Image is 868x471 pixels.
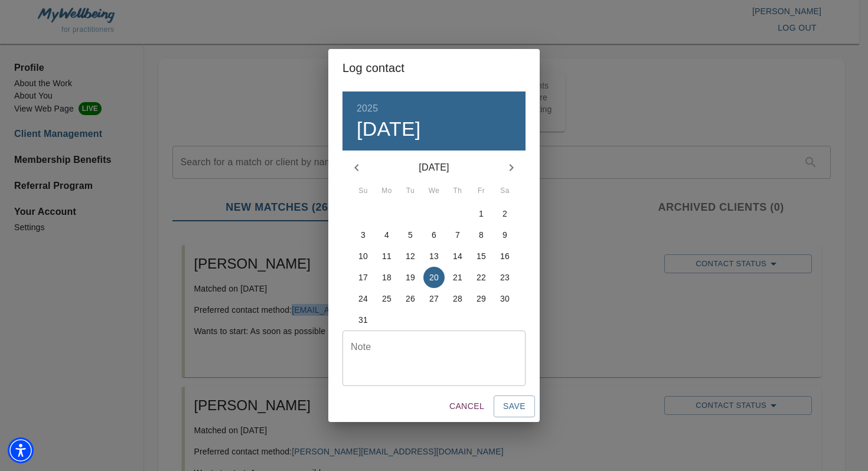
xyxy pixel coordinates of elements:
button: 5 [400,224,421,246]
button: 20 [423,267,445,288]
p: 25 [382,293,391,305]
p: 10 [358,250,368,262]
p: 5 [408,229,413,241]
p: 21 [453,272,462,283]
span: Fr [471,185,492,197]
p: 20 [429,272,439,283]
h2: Log contact [342,58,526,77]
p: 11 [382,250,391,262]
button: 28 [447,288,468,309]
button: 9 [494,224,515,246]
p: 7 [455,229,460,241]
p: 14 [453,250,462,262]
button: 17 [353,267,374,288]
span: Save [503,399,526,414]
button: 1 [471,203,492,224]
p: [DATE] [371,161,497,175]
p: 31 [358,314,368,326]
button: 29 [471,288,492,309]
button: 22 [471,267,492,288]
p: 12 [406,250,415,262]
button: 8 [471,224,492,246]
p: 28 [453,293,462,305]
span: Mo [376,185,397,197]
button: Cancel [445,395,489,417]
button: 19 [400,267,421,288]
button: 16 [494,246,515,267]
button: 23 [494,267,515,288]
span: Sa [494,185,515,197]
button: 24 [353,288,374,309]
p: 1 [479,208,484,220]
p: 30 [500,293,510,305]
button: 31 [353,309,374,331]
p: 15 [477,250,486,262]
span: We [423,185,445,197]
p: 2 [502,208,507,220]
button: 12 [400,246,421,267]
button: Save [494,395,535,417]
p: 27 [429,293,439,305]
div: Accessibility Menu [8,437,34,463]
p: 24 [358,293,368,305]
button: 30 [494,288,515,309]
button: 7 [447,224,468,246]
button: 18 [376,267,397,288]
button: [DATE] [357,117,421,142]
button: 3 [353,224,374,246]
span: Su [353,185,374,197]
button: 2 [494,203,515,224]
span: Tu [400,185,421,197]
button: 15 [471,246,492,267]
button: 2025 [357,100,378,117]
p: 9 [502,229,507,241]
button: 25 [376,288,397,309]
p: 4 [384,229,389,241]
p: 19 [406,272,415,283]
p: 16 [500,250,510,262]
button: 6 [423,224,445,246]
p: 13 [429,250,439,262]
p: 17 [358,272,368,283]
button: 11 [376,246,397,267]
p: 6 [432,229,436,241]
button: 10 [353,246,374,267]
button: 14 [447,246,468,267]
p: 26 [406,293,415,305]
p: 22 [477,272,486,283]
button: 4 [376,224,397,246]
p: 29 [477,293,486,305]
p: 18 [382,272,391,283]
button: 26 [400,288,421,309]
span: Th [447,185,468,197]
button: 13 [423,246,445,267]
button: 27 [423,288,445,309]
p: 8 [479,229,484,241]
span: Cancel [449,399,484,414]
p: 3 [361,229,366,241]
p: 23 [500,272,510,283]
button: 21 [447,267,468,288]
